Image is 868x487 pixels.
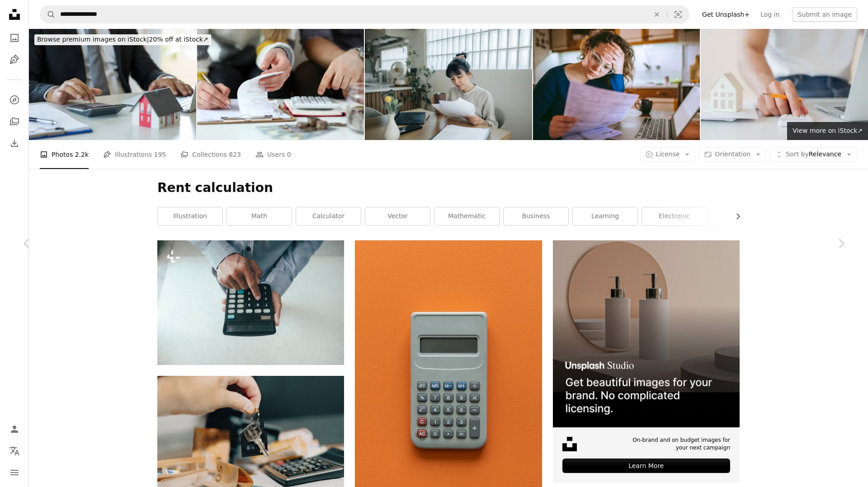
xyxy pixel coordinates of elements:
[5,91,24,109] a: Explore
[562,459,730,473] div: Learn More
[158,207,222,225] a: illustration
[755,7,785,22] a: Log in
[699,147,766,162] button: Orientation
[5,420,24,438] a: Log in / Sign up
[730,207,740,225] button: scroll list to the right
[553,240,740,482] a: On-brand and on budget images for your next campaignLearn More
[715,150,750,158] span: Orientation
[573,207,637,225] a: learning
[157,434,344,442] a: A person holding a house key in front of a calculator
[296,207,361,225] a: calculator
[180,140,241,169] a: Collections 823
[504,207,568,225] a: business
[5,29,24,47] a: Photos
[355,376,542,384] a: a calculator on a table
[365,29,532,140] img: Asian women working with invoices, calculates expenses doing work at home.
[5,112,24,131] a: Collections
[656,150,680,158] span: License
[533,29,700,140] img: Woman going through bills, looking worried
[627,436,730,452] span: On-brand and on budget images for your next campaign
[365,207,430,225] a: vector
[287,150,291,159] span: 0
[667,6,689,23] button: Visual search
[787,122,868,140] a: View more on iStock↗
[103,140,166,169] a: Illustrations 195
[157,180,740,196] h1: Rent calculation
[562,437,577,451] img: file-1631678316303-ed18b8b5cb9cimage
[711,207,776,225] a: flat design
[29,29,217,51] a: Browse premium images on iStock|20% off at iStock↗
[642,207,707,225] a: electronic
[434,207,499,225] a: mathematic
[697,7,755,22] a: Get Unsplash+
[5,442,24,460] button: Language
[157,240,344,365] img: Finances Saving Economy concept. Accountant or banker calculate the cash bill.
[701,29,868,140] img: close up man hand counting on calculator with house's model on invoice letter to summary of refin...
[640,147,696,162] button: License
[229,150,241,159] span: 823
[814,200,868,287] a: Next
[786,150,841,159] span: Relevance
[792,7,857,22] button: Submit an image
[5,464,24,482] button: Menu
[647,6,667,23] button: Clear
[5,134,24,152] a: Download History
[157,299,344,307] a: Finances Saving Economy concept. Accountant or banker calculate the cash bill.
[553,240,740,427] img: file-1715714113747-b8b0561c490eimage
[29,29,196,140] img: Man checking and working
[227,207,292,225] a: math
[786,150,808,158] span: Sort by
[40,5,689,23] form: Find visuals sitewide
[40,6,56,23] button: Search Unsplash
[255,140,291,169] a: Users 0
[37,36,208,43] span: 20% off at iStock ↗
[5,51,24,69] a: Illustrations
[793,127,863,134] span: View more on iStock ↗
[770,147,857,162] button: Sort byRelevance
[154,150,166,159] span: 195
[197,29,364,140] img: Month revenue of young couple
[37,36,149,43] span: Browse premium images on iStock |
